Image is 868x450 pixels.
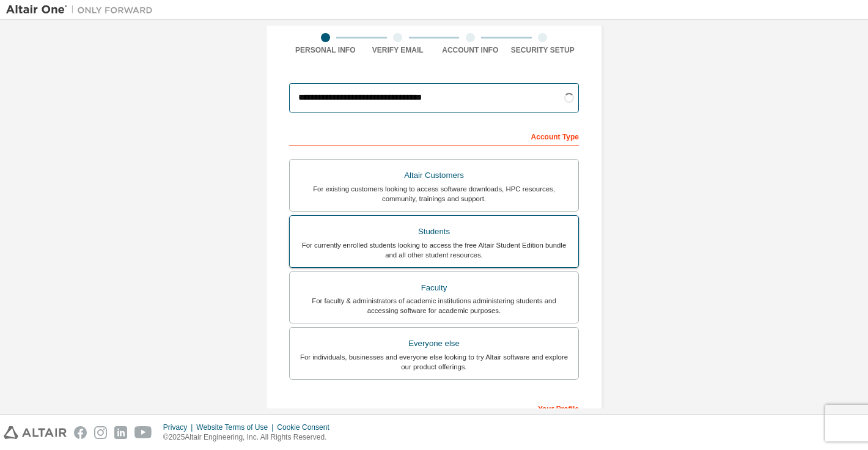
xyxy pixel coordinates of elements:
[297,352,571,372] div: For individuals, businesses and everyone else looking to try Altair software and explore our prod...
[134,426,152,439] img: youtube.svg
[114,426,127,439] img: linkedin.svg
[297,296,571,315] div: For faculty & administrators of academic institutions administering students and accessing softwa...
[74,426,87,439] img: facebook.svg
[163,432,337,443] p: © 2025 Altair Engineering, Inc. All Rights Reserved.
[163,422,196,432] div: Privacy
[289,398,579,418] div: Your Profile
[289,45,362,55] div: Personal Info
[289,126,579,146] div: Account Type
[297,184,571,204] div: For existing customers looking to access software downloads, HPC resources, community, trainings ...
[196,422,277,432] div: Website Terms of Use
[297,240,571,260] div: For currently enrolled students looking to access the free Altair Student Edition bundle and all ...
[6,4,159,16] img: Altair One
[434,45,507,55] div: Account Info
[94,426,107,439] img: instagram.svg
[4,426,67,439] img: altair_logo.svg
[297,335,571,352] div: Everyone else
[277,422,336,432] div: Cookie Consent
[507,45,579,55] div: Security Setup
[362,45,435,55] div: Verify Email
[297,167,571,184] div: Altair Customers
[297,223,571,240] div: Students
[297,279,571,297] div: Faculty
